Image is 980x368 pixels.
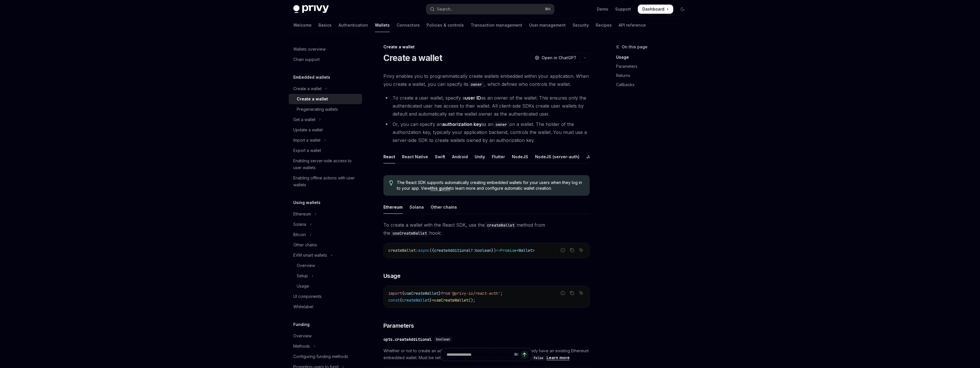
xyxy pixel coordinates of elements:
a: Parameters [616,62,692,71]
a: Other chains [289,240,362,250]
div: Other chains [293,242,317,248]
span: { [402,291,404,296]
div: React [383,150,395,163]
a: Wallets overview [289,44,362,54]
div: NodeJS (server-auth) [535,150,579,163]
button: Toggle Methods section [289,341,362,351]
button: Report incorrect code [559,289,567,297]
div: Create a wallet [383,44,590,50]
span: useCreateWallet [434,298,468,303]
div: Pregenerating wallets [297,106,338,113]
div: Solana [293,221,306,228]
button: Toggle Create a wallet section [289,84,362,94]
div: Ethereum [383,200,403,214]
span: = [432,298,434,303]
div: Enabling server-side access to user wallets [293,157,359,171]
button: Toggle Get a wallet section [289,114,362,125]
button: Ask AI [577,289,585,297]
div: Android [452,150,468,163]
div: NodeJS [512,150,528,163]
button: Open in ChatGPT [531,53,580,63]
div: Overview [293,333,312,339]
span: from [441,291,450,296]
a: Basics [318,18,332,32]
div: Get a wallet [293,116,315,123]
span: Usage [383,272,401,280]
a: Returns [616,71,692,80]
span: Promise [500,248,516,253]
img: dark logo [293,5,329,13]
span: < [516,248,519,253]
div: Configuring funding methods [293,353,348,360]
li: To create a user wallet, specify a as an owner of the wallet. This ensures only the authenticated... [383,94,590,118]
h5: Funding [293,321,310,328]
a: Support [615,6,631,12]
a: Whitelabel [289,302,362,312]
span: }) [491,248,496,253]
span: boolean [436,337,450,342]
span: '@privy-io/react-auth' [450,291,500,296]
code: owner [468,81,484,88]
li: Or, you can specify an as an on a wallet. The holder of the authorization key, typically your app... [383,120,590,144]
a: Policies & controls [427,18,464,32]
span: The React SDK supports automatically creating embedded wallets for your users when they log in to... [397,180,584,191]
button: Open search [426,4,554,14]
div: Export a wallet [293,147,321,154]
span: useCreateWallet [404,291,439,296]
a: Configuring funding methods [289,351,362,362]
a: Demo [597,6,608,12]
div: Import a wallet [293,137,320,144]
a: Enabling server-side access to user wallets [289,156,362,173]
div: Java [586,150,596,163]
div: Enabling offline actions with user wallets [293,175,359,188]
a: UI components [289,291,362,302]
div: React Native [402,150,428,163]
a: Transaction management [471,18,522,32]
span: } [429,298,432,303]
a: Authentication [338,18,368,32]
div: Chain support [293,56,320,63]
div: Ethereum [293,211,311,217]
span: { [400,298,402,303]
a: Overview [289,260,362,271]
div: Methods [293,343,310,350]
h1: Create a wallet [383,53,442,63]
div: Unity [475,150,485,163]
div: Bitcoin [293,231,306,238]
span: ⌘ K [545,7,551,11]
a: Create a wallet [289,94,362,104]
div: Setup [297,272,308,279]
div: Search... [437,6,453,13]
div: Create a wallet [297,96,328,102]
a: Callbacks [616,80,692,89]
strong: user ID [465,95,481,101]
h5: Embedded wallets [293,74,330,81]
button: Toggle Bitcoin section [289,229,362,240]
span: => [496,248,500,253]
div: Solana [409,200,424,214]
span: async [418,248,429,253]
span: (); [468,298,475,303]
div: Whitelabel [293,303,313,310]
div: Usage [297,283,309,290]
a: this guide [430,186,450,191]
div: UI components [293,293,322,300]
button: Ask AI [577,246,585,254]
a: Dashboard [638,5,673,14]
div: Overview [297,262,315,269]
a: Welcome [293,18,312,32]
a: Pregenerating wallets [289,104,362,114]
a: Export a wallet [289,145,362,156]
span: Wallet [519,248,532,253]
a: Overview [289,331,362,341]
div: EVM smart wallets [293,252,327,259]
div: Other chains [431,200,457,214]
a: Security [573,18,589,32]
div: Create a wallet [293,85,322,92]
div: Swift [435,150,445,163]
a: Recipes [596,18,612,32]
a: Usage [616,53,692,62]
span: createWallet [388,248,416,253]
a: Connectors [397,18,420,32]
div: Flutter [492,150,505,163]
